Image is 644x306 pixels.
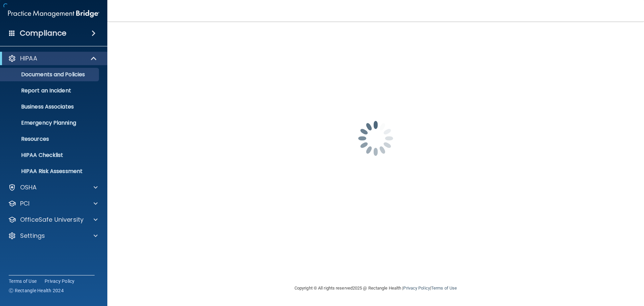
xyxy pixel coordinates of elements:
img: spinner.e123f6fc.gif [342,105,409,172]
p: Report an Incident [4,87,96,94]
p: Documents and Policies [4,71,96,78]
a: Privacy Policy [45,278,75,285]
a: OfficeSafe University [8,216,98,224]
p: HIPAA Risk Assessment [4,168,96,175]
p: HIPAA [20,54,37,62]
a: Terms of Use [431,286,457,291]
p: Emergency Planning [4,120,96,126]
h4: Compliance [20,29,66,38]
div: Copyright © All rights reserved 2025 @ Rectangle Health | | [253,277,498,299]
a: Privacy Policy [403,286,430,291]
p: OfficeSafe University [20,216,84,224]
a: HIPAA [8,54,97,62]
p: OSHA [20,183,37,191]
p: HIPAA Checklist [4,152,96,159]
span: Ⓒ Rectangle Health 2024 [9,287,64,294]
a: OSHA [8,183,98,191]
a: Settings [8,232,98,240]
a: Terms of Use [9,278,37,285]
p: Resources [4,136,96,142]
p: Settings [20,232,45,240]
p: PCI [20,200,30,208]
p: Business Associates [4,103,96,110]
a: PCI [8,200,98,208]
img: PMB logo [8,7,99,20]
